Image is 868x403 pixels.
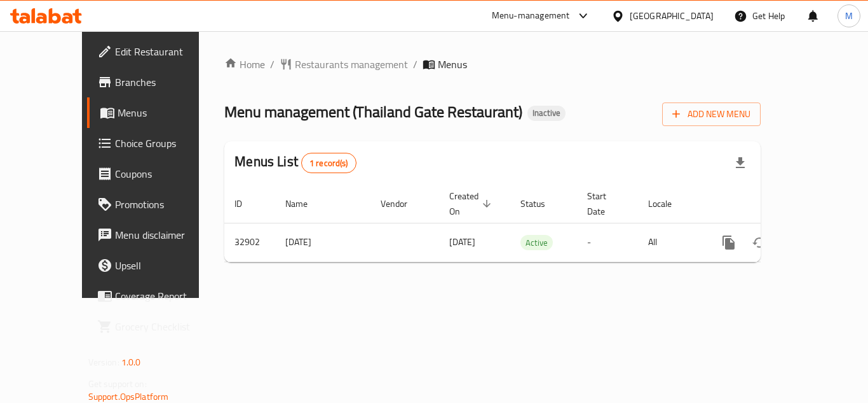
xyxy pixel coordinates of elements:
span: Inactive [527,108,566,118]
a: Coupons [87,159,227,189]
div: [GEOGRAPHIC_DATA] [630,9,714,23]
span: Upsell [115,258,217,273]
span: Locale [648,196,688,211]
span: Edit Restaurant [115,44,217,59]
nav: breadcrumb [224,57,761,72]
table: enhanced table [224,185,846,262]
span: Start Date [587,188,623,219]
span: Promotions [115,197,217,212]
span: Coupons [115,166,217,181]
span: M [845,9,853,23]
div: Export file [725,148,756,178]
td: - [577,223,638,262]
span: Menu management ( Thailand Gate Restaurant ) [224,97,522,126]
div: Inactive [527,106,566,121]
a: Menus [87,97,227,128]
span: ID [234,196,259,211]
span: Menus [118,105,217,120]
a: Coverage Report [87,281,227,311]
a: Branches [87,67,227,97]
span: Status [520,196,562,211]
a: Home [224,57,265,72]
a: Restaurants management [280,57,408,72]
a: Promotions [87,189,227,220]
div: Active [520,235,553,250]
a: Grocery Checklist [87,311,227,342]
td: 32902 [224,223,275,262]
span: Coverage Report [115,288,217,304]
li: / [413,57,417,72]
div: Menu-management [492,8,570,24]
span: Vendor [381,196,424,211]
button: Add New Menu [662,103,761,126]
td: [DATE] [275,223,370,262]
li: / [270,57,275,72]
span: Grocery Checklist [115,319,217,334]
span: Branches [115,74,217,90]
span: Name [285,196,324,211]
button: more [714,227,744,258]
div: Total records count [301,153,356,173]
span: 1.0.0 [121,354,141,371]
span: 1 record(s) [302,157,356,169]
span: Menus [438,57,467,72]
span: [DATE] [449,234,475,250]
a: Choice Groups [87,128,227,159]
span: Active [520,236,553,250]
a: Upsell [87,250,227,281]
button: Change Status [744,227,775,258]
span: Created On [449,188,495,219]
td: All [638,223,703,262]
span: Choice Groups [115,136,217,151]
span: Get support on: [88,376,147,392]
a: Menu disclaimer [87,220,227,250]
h2: Menus List [234,152,356,173]
span: Menu disclaimer [115,227,217,243]
th: Actions [703,185,846,223]
a: Edit Restaurant [87,36,227,67]
span: Restaurants management [295,57,408,72]
span: Version: [88,354,119,371]
span: Add New Menu [672,106,750,122]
